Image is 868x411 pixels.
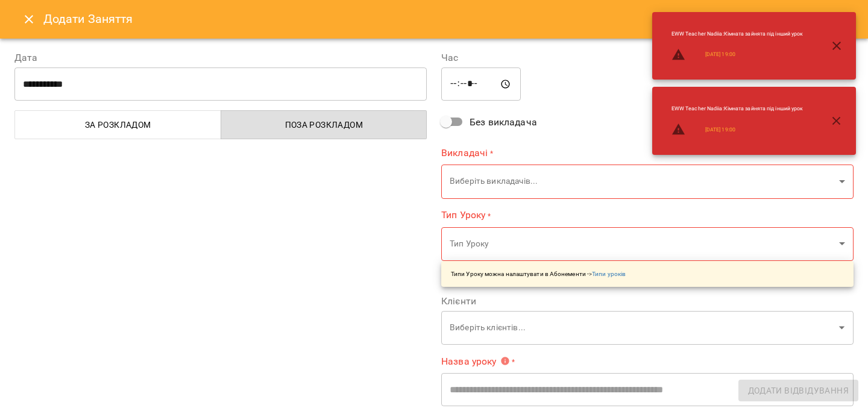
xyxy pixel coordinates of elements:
[441,296,854,306] label: Клієнти
[450,322,834,334] p: Виберіть клієнтів...
[592,271,626,277] a: Типи уроків
[22,118,214,132] span: За розкладом
[441,227,854,261] div: Тип Уроку
[662,100,813,118] li: EWW Teacher Nadiia : Кімната зайнята під інший урок
[441,356,510,366] span: Назва уроку
[14,110,221,139] button: За розкладом
[662,25,813,43] li: EWW Teacher Nadiia : Кімната зайнята під інший урок
[441,209,854,222] label: Тип Уроку
[441,146,854,160] label: Викладачі
[43,10,854,28] h6: Додати Заняття
[441,53,854,63] label: Час
[450,175,834,187] p: Виберіть викладачів...
[441,311,854,345] div: Виберіть клієнтів...
[705,51,735,58] a: [DATE] 19:00
[14,5,43,34] button: Close
[14,53,427,63] label: Дата
[470,115,537,130] span: Без викладача
[450,238,834,250] p: Тип Уроку
[451,269,626,278] p: Типи Уроку можна налаштувати в Абонементи ->
[221,110,427,139] button: Поза розкладом
[500,356,510,366] svg: Вкажіть назву уроку або виберіть клієнтів
[441,165,854,199] div: Виберіть викладачів...
[705,126,735,134] a: [DATE] 19:00
[228,118,420,132] span: Поза розкладом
